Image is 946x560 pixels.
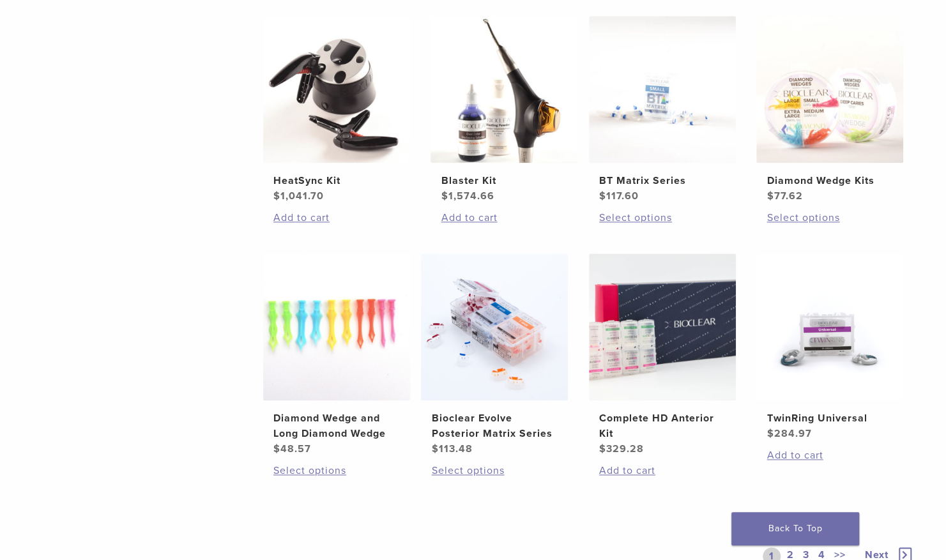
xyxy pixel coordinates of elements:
[756,254,904,441] a: TwinRing UniversalTwinRing Universal $284.97
[263,16,411,204] a: HeatSync KitHeatSync Kit $1,041.70
[588,16,737,204] a: BT Matrix SeriesBT Matrix Series $117.60
[431,16,577,163] img: Blaster Kit
[767,210,893,225] a: Select options for “Diamond Wedge Kits”
[421,254,568,400] img: Bioclear Evolve Posterior Matrix Series
[273,190,324,202] bdi: 1,041.70
[431,443,438,455] span: $
[441,173,567,188] h2: Blaster Kit
[273,463,400,478] a: Select options for “Diamond Wedge and Long Diamond Wedge”
[599,411,726,441] h2: Complete HD Anterior Kit
[441,190,448,202] span: $
[273,210,400,225] a: Add to cart: “HeatSync Kit”
[767,190,774,202] span: $
[589,16,736,163] img: BT Matrix Series
[767,190,802,202] bdi: 77.62
[767,427,811,440] bdi: 284.97
[263,254,411,457] a: Diamond Wedge and Long Diamond WedgeDiamond Wedge and Long Diamond Wedge $48.57
[420,254,569,457] a: Bioclear Evolve Posterior Matrix SeriesBioclear Evolve Posterior Matrix Series $113.48
[599,190,606,202] span: $
[588,254,737,457] a: Complete HD Anterior KitComplete HD Anterior Kit $329.28
[599,463,726,478] a: Add to cart: “Complete HD Anterior Kit”
[589,254,736,400] img: Complete HD Anterior Kit
[273,443,280,455] span: $
[756,254,903,400] img: TwinRing Universal
[430,16,579,204] a: Blaster KitBlaster Kit $1,574.66
[263,254,410,400] img: Diamond Wedge and Long Diamond Wedge
[756,16,903,163] img: Diamond Wedge Kits
[273,443,311,455] bdi: 48.57
[767,173,893,188] h2: Diamond Wedge Kits
[431,463,558,478] a: Select options for “Bioclear Evolve Posterior Matrix Series”
[731,512,859,545] a: Back To Top
[599,210,726,225] a: Select options for “BT Matrix Series”
[273,173,400,188] h2: HeatSync Kit
[756,16,904,204] a: Diamond Wedge KitsDiamond Wedge Kits $77.62
[431,443,472,455] bdi: 113.48
[263,16,410,163] img: HeatSync Kit
[767,448,893,463] a: Add to cart: “TwinRing Universal”
[599,443,644,455] bdi: 329.28
[767,411,893,426] h2: TwinRing Universal
[431,411,558,441] h2: Bioclear Evolve Posterior Matrix Series
[273,411,400,441] h2: Diamond Wedge and Long Diamond Wedge
[599,190,639,202] bdi: 117.60
[767,427,774,440] span: $
[599,443,606,455] span: $
[599,173,726,188] h2: BT Matrix Series
[441,190,494,202] bdi: 1,574.66
[273,190,280,202] span: $
[441,210,567,225] a: Add to cart: “Blaster Kit”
